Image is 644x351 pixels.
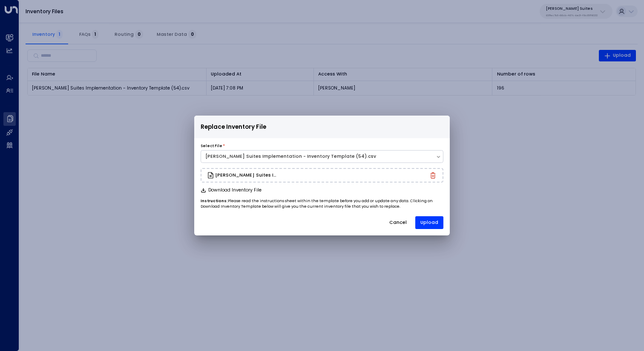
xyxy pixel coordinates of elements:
div: [PERSON_NAME] Suites Implementation - Inventory Template (54).csv [205,153,431,160]
label: Select File [201,143,222,149]
p: Please read the instructions sheet within the template before you add or update any data. Clickin... [201,198,443,210]
b: Instructions: [201,198,228,203]
h3: [PERSON_NAME] Suites Implementation - Inventory Template (54).csv [215,173,279,178]
button: Cancel [384,216,412,229]
span: Replace Inventory File [201,122,266,132]
button: Upload [415,216,443,229]
button: Download Inventory File [201,188,262,193]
